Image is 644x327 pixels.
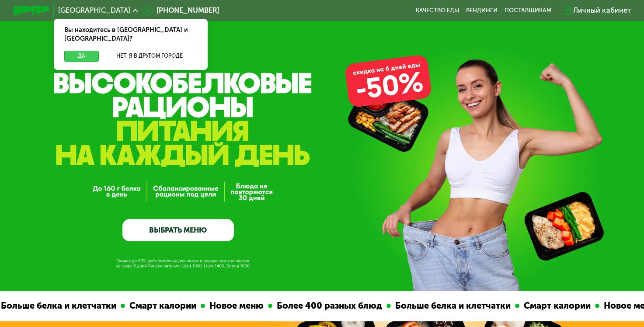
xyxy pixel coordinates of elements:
[54,19,208,51] div: Вы находитесь в [GEOGRAPHIC_DATA] и [GEOGRAPHIC_DATA]?
[532,299,595,313] div: Новое меню
[143,5,219,16] a: [PHONE_NUMBER]
[137,299,200,313] div: Новое меню
[122,219,234,241] a: ВЫБРАТЬ МЕНЮ
[64,51,99,62] button: Да
[505,7,551,14] div: поставщикам
[205,299,319,313] div: Более 400 разных блюд
[323,299,447,313] div: Больше белка и клетчатки
[416,7,459,14] a: Качество еды
[466,7,498,14] a: Вендинги
[573,5,630,16] div: Личный кабинет
[102,51,197,62] button: Нет, я в другом городе
[57,299,133,313] div: Смарт калории
[452,299,527,313] div: Смарт калории
[58,7,130,14] span: [GEOGRAPHIC_DATA]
